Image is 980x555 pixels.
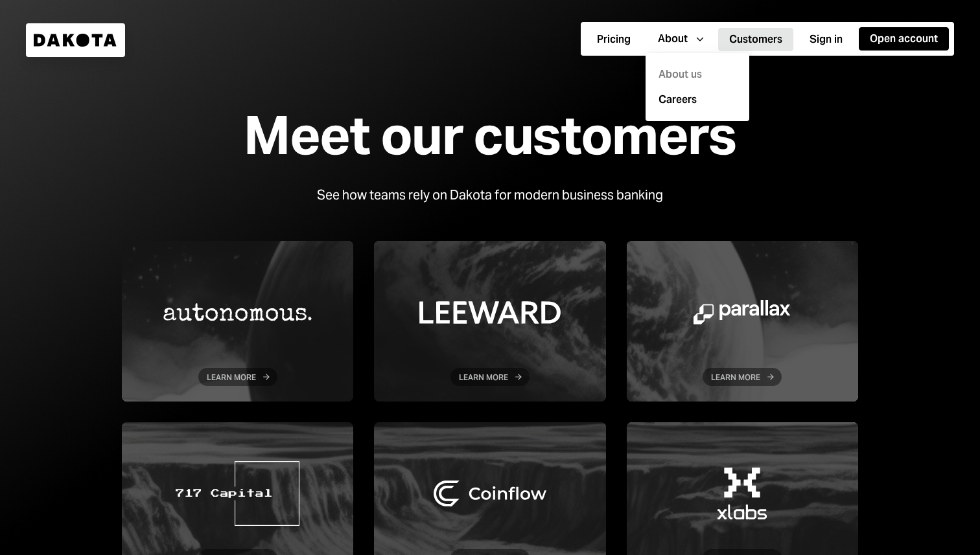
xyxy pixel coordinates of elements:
[799,27,854,52] a: Sign in
[658,32,688,46] div: About
[659,93,747,108] a: Careers
[586,28,642,51] button: Pricing
[586,27,642,52] a: Pricing
[244,106,736,164] div: Meet our customers
[317,185,663,205] div: See how teams rely on Dakota for modern business banking
[799,28,854,51] button: Sign in
[653,62,741,87] div: About us
[859,27,949,51] button: Open account
[718,27,793,52] a: Customers
[653,61,741,87] a: About us
[647,27,713,51] button: About
[718,28,793,51] button: Customers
